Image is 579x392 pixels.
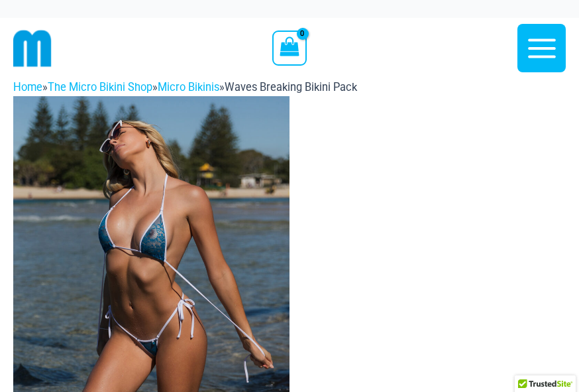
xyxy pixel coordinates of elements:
[225,81,357,94] span: Waves Breaking Bikini Pack
[13,81,42,94] a: Home
[272,31,306,65] a: View Shopping Cart, empty
[158,81,219,94] a: Micro Bikinis
[13,81,357,94] span: » » »
[48,81,152,94] a: The Micro Bikini Shop
[13,29,52,68] img: cropped mm emblem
